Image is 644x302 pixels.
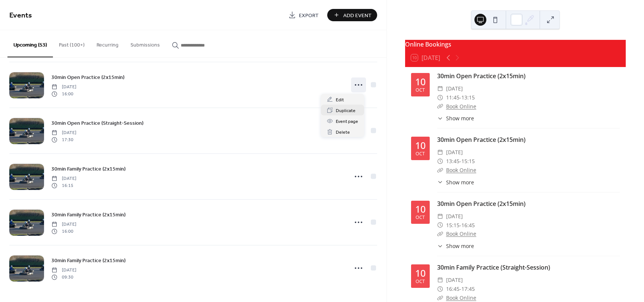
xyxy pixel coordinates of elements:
div: ​ [437,212,443,221]
span: [DATE] [446,148,463,157]
span: - [460,221,461,230]
div: ​ [437,242,443,250]
div: ​ [437,284,443,293]
div: Oct [416,279,425,284]
span: [DATE] [51,130,76,136]
span: Event page [336,118,358,125]
span: 13:15 [461,93,475,102]
span: - [460,93,461,102]
div: ​ [437,229,443,238]
span: [DATE] [51,175,76,182]
a: 30min Open Practice (2x15min) [51,73,124,82]
span: Show more [446,178,474,186]
a: Book Online [446,166,476,174]
span: Show more [446,242,474,250]
span: 16:00 [51,90,76,97]
a: 30min Family Practice (Straight-Session) [437,263,550,271]
span: 16:15 [51,182,76,189]
button: Add Event [327,9,377,21]
span: 11:45 [446,93,460,102]
a: 30min Family Practice (2x15min) [51,165,126,173]
div: ​ [437,114,443,122]
a: 30min Open Practice (2x15min) [437,72,525,80]
span: 09:30 [51,274,76,280]
a: Book Online [446,230,476,237]
div: Oct [416,88,425,93]
span: 13:45 [446,157,460,166]
button: ​Show more [437,242,474,250]
button: ​Show more [437,114,474,122]
button: Upcoming (53) [7,30,53,57]
span: Events [9,8,32,23]
button: Submissions [124,30,166,57]
div: ​ [437,102,443,111]
a: 30min Open Practice (2x15min) [437,136,525,144]
span: 15:15 [461,157,475,166]
span: 30min Open Practice (Straight-Session) [51,120,143,127]
span: Add Event [343,12,372,19]
div: ​ [437,178,443,186]
span: 30min Open Practice (2x15min) [51,74,124,82]
div: ​ [437,93,443,102]
span: Delete [336,128,350,136]
span: [DATE] [446,84,463,93]
a: 30min Open Practice (Straight-Session) [51,119,143,127]
span: [DATE] [446,212,463,221]
span: 17:30 [51,136,76,143]
div: 10 [415,268,426,278]
span: 16:45 [461,221,475,230]
span: [DATE] [51,221,76,228]
span: 30min Family Practice (2x15min) [51,211,126,219]
button: ​Show more [437,178,474,186]
div: 10 [415,77,426,86]
span: 17:45 [461,284,475,293]
div: Online Bookings [405,40,626,49]
button: Past (100+) [53,30,91,57]
a: Book Online [446,294,476,301]
span: Edit [336,96,344,104]
a: 30min Family Practice (2x15min) [51,256,126,265]
div: Oct [416,152,425,156]
span: 16:45 [446,284,460,293]
a: Export [283,9,324,21]
div: 10 [415,204,426,214]
span: 30min Family Practice (2x15min) [51,165,126,173]
div: ​ [437,166,443,175]
div: ​ [437,148,443,157]
span: 16:00 [51,228,76,235]
span: 15:15 [446,221,460,230]
a: 30min Family Practice (2x15min) [51,210,126,219]
span: [DATE] [51,267,76,274]
button: Recurring [91,30,124,57]
div: ​ [437,84,443,93]
div: Oct [416,215,425,220]
span: [DATE] [51,84,76,90]
span: Show more [446,114,474,122]
span: Export [299,12,319,19]
div: ​ [437,221,443,230]
span: - [460,284,461,293]
span: 30min Family Practice (2x15min) [51,257,126,265]
span: Duplicate [336,107,356,115]
span: - [460,157,461,166]
div: ​ [437,157,443,166]
a: Book Online [446,103,476,110]
div: 10 [415,141,426,150]
a: 30min Open Practice (2x15min) [437,200,525,208]
span: [DATE] [446,276,463,284]
div: ​ [437,276,443,284]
